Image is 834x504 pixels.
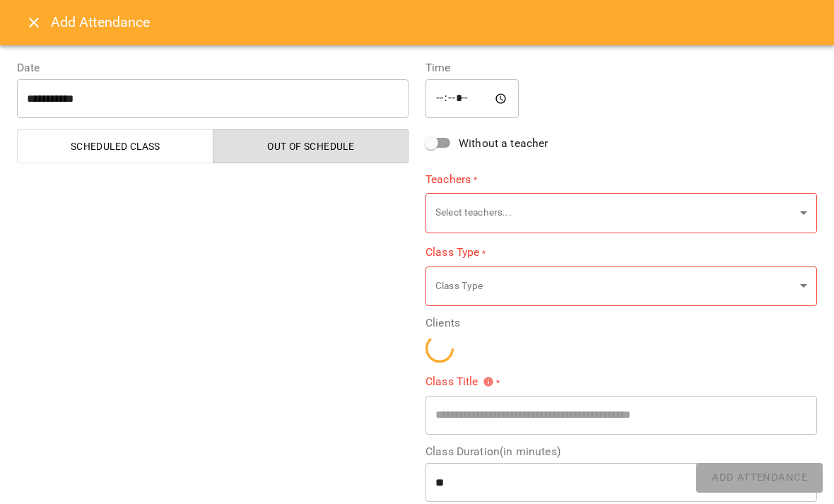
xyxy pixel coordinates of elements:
[425,171,817,187] label: Teachers
[425,245,817,261] label: Class Type
[435,206,794,220] p: Select teachers...
[213,129,409,163] button: Out of Schedule
[17,129,213,163] button: Scheduled class
[435,279,794,293] p: Class Type
[51,11,817,33] h6: Add Attendance
[425,317,817,329] label: Clients
[459,135,548,152] span: Without a teacher
[425,266,817,306] div: Class Type
[425,62,817,74] label: Time
[17,6,51,40] button: Close
[425,193,817,233] div: Select teachers...
[222,138,401,155] span: Out of Schedule
[17,62,409,74] label: Date
[483,376,494,387] svg: Please specify class title or select clients
[26,138,205,155] span: Scheduled class
[425,446,817,457] label: Class Duration(in minutes)
[425,376,494,387] span: Class Title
